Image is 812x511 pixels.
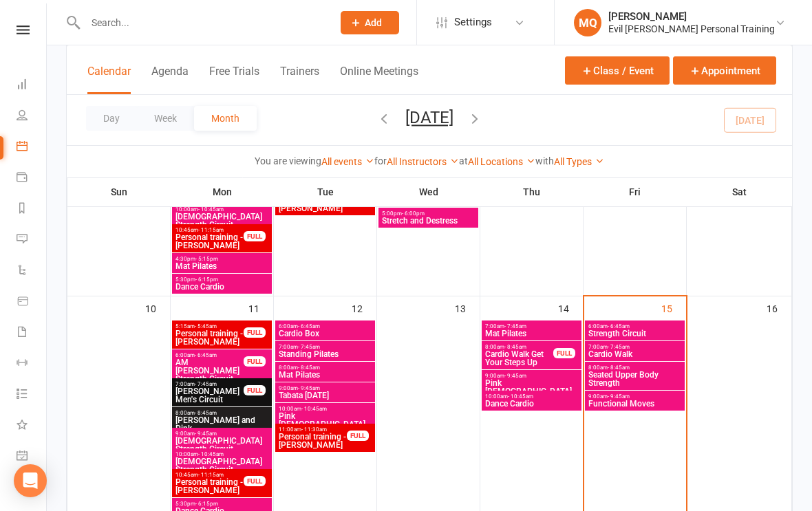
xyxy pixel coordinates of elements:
[198,451,224,457] span: - 10:45am
[504,323,526,329] span: - 7:45am
[175,410,269,416] span: 8:00am
[687,177,792,206] th: Sat
[459,155,468,166] strong: at
[278,344,372,350] span: 7:00am
[255,155,321,166] strong: You are viewing
[175,457,269,474] span: [DEMOGRAPHIC_DATA] Strength Circuit
[278,323,372,329] span: 6:00am
[553,348,575,358] div: FULL
[244,385,266,395] div: FULL
[574,9,601,36] div: MQ
[67,177,171,206] th: Sun
[484,393,579,400] span: 10:00am
[175,451,269,457] span: 10:00am
[504,373,526,379] span: - 9:45am
[535,155,554,166] strong: with
[175,501,269,507] span: 5:30pm
[504,344,526,350] span: - 8:45am
[274,177,377,206] th: Tue
[175,352,244,358] span: 6:00am
[484,323,579,329] span: 7:00am
[374,155,387,166] strong: for
[175,276,269,283] span: 5:30pm
[278,196,348,213] span: Personal training - [PERSON_NAME]
[244,356,266,367] div: FULL
[17,287,47,318] a: Product Sales
[175,262,269,270] span: Mat Pilates
[175,206,269,213] span: 10:00am
[387,156,459,167] a: All Instructors
[584,177,687,206] th: Fri
[608,10,775,23] div: [PERSON_NAME]
[175,381,244,387] span: 7:00am
[278,406,372,412] span: 10:00am
[480,177,584,206] th: Thu
[558,296,583,319] div: 14
[198,227,224,233] span: - 11:15am
[244,231,266,241] div: FULL
[588,350,682,358] span: Cardio Walk
[455,296,480,319] div: 13
[151,65,189,94] button: Agenda
[405,108,453,127] button: [DATE]
[175,387,244,404] span: [PERSON_NAME] Men's Circuit
[588,393,682,400] span: 9:00am
[171,177,274,206] th: Mon
[175,233,244,250] span: Personal training - [PERSON_NAME]
[278,365,372,371] span: 8:00am
[661,296,686,319] div: 15
[352,296,376,319] div: 12
[484,400,579,408] span: Dance Cardio
[347,431,369,441] div: FULL
[321,156,374,167] a: All events
[209,65,259,94] button: Free Trials
[17,163,47,194] a: Payments
[340,65,418,94] button: Online Meetings
[195,431,217,437] span: - 9:45am
[175,358,244,383] span: AM [PERSON_NAME] Strength Circuit
[402,210,425,217] span: - 6:00pm
[608,23,775,35] div: Evil [PERSON_NAME] Personal Training
[17,411,47,442] a: What's New
[278,371,372,379] span: Mat Pilates
[175,213,269,229] span: [DEMOGRAPHIC_DATA] Strength Circuit
[588,371,682,387] span: Seated Upper Body Strength
[198,206,224,213] span: - 10:45am
[195,352,217,358] span: - 6:45am
[175,472,244,478] span: 10:45am
[468,156,535,167] a: All Locations
[175,323,244,329] span: 5:15am
[195,276,218,283] span: - 6:15pm
[175,227,244,233] span: 10:45am
[195,410,217,416] span: - 8:45am
[767,296,791,319] div: 16
[175,478,244,494] span: Personal training - [PERSON_NAME]
[298,323,320,329] span: - 6:45am
[137,106,194,131] button: Week
[454,7,492,38] span: Settings
[280,65,319,94] button: Trainers
[278,350,372,358] span: Standing Pilates
[195,256,218,262] span: - 5:15pm
[278,426,348,433] span: 11:00am
[508,393,533,400] span: - 10:45am
[381,217,476,225] span: Stretch and Destress
[278,433,348,449] span: Personal training - [PERSON_NAME]
[175,283,269,291] span: Dance Cardio
[365,17,382,28] span: Add
[588,400,682,408] span: Functional Moves
[301,426,327,433] span: - 11:30am
[194,106,257,131] button: Month
[195,381,217,387] span: - 7:45am
[86,106,137,131] button: Day
[87,65,131,94] button: Calendar
[198,472,224,478] span: - 11:15am
[175,256,269,262] span: 4:30pm
[175,416,269,441] span: [PERSON_NAME] and Pink [DEMOGRAPHIC_DATA]
[278,391,372,400] span: Tabata [DATE]
[248,296,273,319] div: 11
[484,379,579,404] span: Pink [DEMOGRAPHIC_DATA] Strength
[17,194,47,225] a: Reports
[145,296,170,319] div: 10
[341,11,399,34] button: Add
